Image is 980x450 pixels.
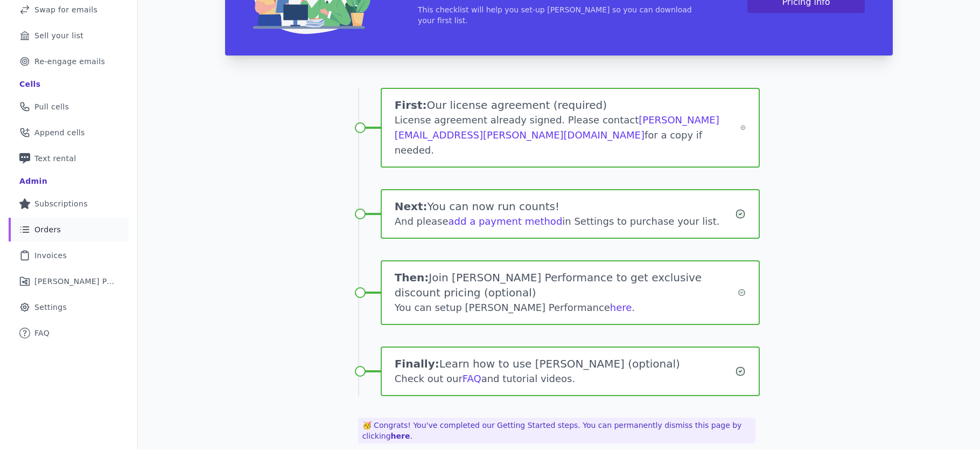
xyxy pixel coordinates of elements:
div: You can setup [PERSON_NAME] Performance . [395,300,738,315]
a: FAQ [9,321,129,345]
p: 🥳 Congrats! You've completed our Getting Started steps. You can permanently dismiss this page by ... [358,418,756,444]
a: Subscriptions [9,192,129,216]
span: Pull cells [34,101,69,112]
a: Invoices [9,244,129,267]
a: FAQ [463,373,481,384]
span: Text rental [34,153,76,164]
span: Settings [34,302,67,313]
div: Check out our and tutorial videos. [395,371,736,386]
h1: Join [PERSON_NAME] Performance to get exclusive discount pricing (optional) [395,270,738,300]
span: Swap for emails [34,4,97,15]
span: First: [395,99,427,112]
h1: Learn how to use [PERSON_NAME] (optional) [395,356,736,371]
a: here [391,432,410,440]
span: Invoices [34,250,67,261]
a: Orders [9,218,129,241]
div: Admin [19,176,47,186]
span: Next: [395,200,428,213]
div: License agreement already signed. Please contact for a copy if needed. [395,113,740,158]
a: Sell your list [9,24,129,47]
p: This checklist will help you set-up [PERSON_NAME] so you can download your first list. [418,4,700,26]
span: [PERSON_NAME] Performance [34,276,116,287]
span: Subscriptions [34,198,88,209]
div: And please in Settings to purchase your list. [395,214,736,229]
span: Then: [395,271,429,284]
span: Finally: [395,357,439,370]
div: Cells [19,79,40,89]
a: Re-engage emails [9,50,129,73]
span: Append cells [34,127,85,138]
a: [PERSON_NAME] Performance [9,269,129,293]
span: Sell your list [34,30,83,41]
a: Append cells [9,121,129,144]
a: Text rental [9,147,129,170]
span: FAQ [34,328,50,338]
a: add a payment method [449,216,563,227]
span: Re-engage emails [34,56,105,67]
span: Orders [34,224,61,235]
a: Pull cells [9,95,129,119]
h1: You can now run counts! [395,199,736,214]
a: Settings [9,295,129,319]
h1: Our license agreement (required) [395,98,740,113]
a: here [610,302,632,313]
